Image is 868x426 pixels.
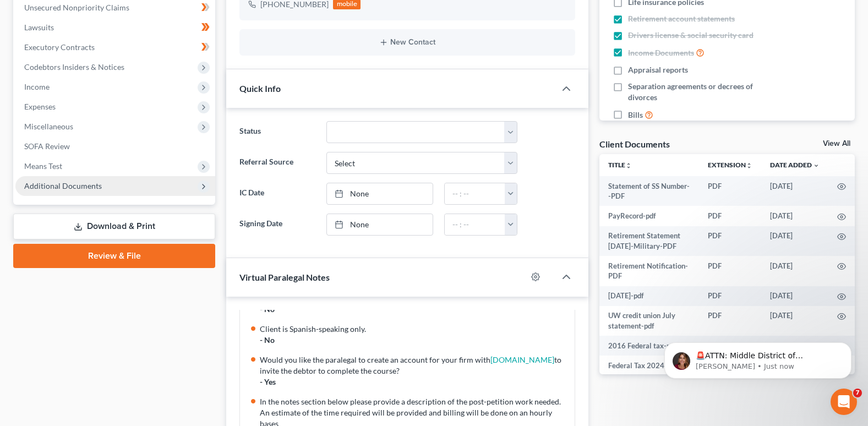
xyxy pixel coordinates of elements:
[15,136,215,156] a: SOFA Review
[234,152,320,174] label: Referral Source
[813,162,820,169] i: expand_more
[823,140,850,148] a: View All
[599,286,699,306] td: [DATE]-pdf
[853,389,862,397] span: 7
[628,81,782,103] span: Separation agreements or decrees of divorces
[699,226,761,256] td: PDF
[761,256,828,286] td: [DATE]
[761,206,828,226] td: [DATE]
[599,176,699,206] td: Statement of SS Number--PDF
[699,306,761,336] td: PDF
[761,286,828,306] td: [DATE]
[699,176,761,206] td: PDF
[445,214,505,235] input: -- : --
[599,356,699,375] td: Federal Tax 2024-pdf
[761,226,828,256] td: [DATE]
[239,83,281,94] span: Quick Info
[608,161,632,169] a: Titleunfold_more
[599,226,699,256] td: Retirement Statement [DATE]-Military-PDF
[599,256,699,286] td: Retirement Notification-PDF
[770,161,820,169] a: Date Added expand_more
[24,161,62,171] span: Means Test
[24,122,73,131] span: Miscellaneous
[234,214,320,236] label: Signing Date
[708,161,752,169] a: Extensionunfold_more
[234,121,320,143] label: Status
[625,162,632,169] i: unfold_more
[24,42,95,52] span: Executory Contracts
[260,376,568,387] div: - Yes
[24,62,124,72] span: Codebtors Insiders & Notices
[15,37,215,57] a: Executory Contracts
[239,272,330,282] span: Virtual Paralegal Notes
[260,354,568,376] div: Would you like the paralegal to create an account for your firm with to invite the debtor to comp...
[24,23,54,32] span: Lawsuits
[248,38,566,47] button: New Contact
[699,256,761,286] td: PDF
[599,138,670,150] div: Client Documents
[260,324,568,335] div: Client is Spanish-speaking only.
[327,183,433,204] a: None
[24,141,70,151] span: SOFA Review
[490,355,554,364] a: [DOMAIN_NAME]
[746,162,752,169] i: unfold_more
[628,110,643,121] span: Bills
[648,319,868,396] iframe: Intercom notifications message
[699,206,761,226] td: PDF
[260,335,568,346] div: - No
[699,286,761,306] td: PDF
[327,214,433,235] a: None
[628,64,688,75] span: Appraisal reports
[24,102,56,111] span: Expenses
[628,47,694,58] span: Income Documents
[24,3,129,12] span: Unsecured Nonpriority Claims
[445,183,505,204] input: -- : --
[761,306,828,336] td: [DATE]
[599,336,699,356] td: 2016 Federal tax-pdf
[628,30,754,41] span: Drivers license & social security card
[761,176,828,206] td: [DATE]
[831,389,857,415] iframe: Intercom live chat
[24,181,102,190] span: Additional Documents
[599,306,699,336] td: UW credit union July statement-pdf
[13,244,215,268] a: Review & File
[628,13,735,24] span: Retirement account statements
[599,206,699,226] td: PayRecord-pdf
[234,183,320,205] label: IC Date
[13,214,215,239] a: Download & Print
[24,82,50,91] span: Income
[15,18,215,37] a: Lawsuits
